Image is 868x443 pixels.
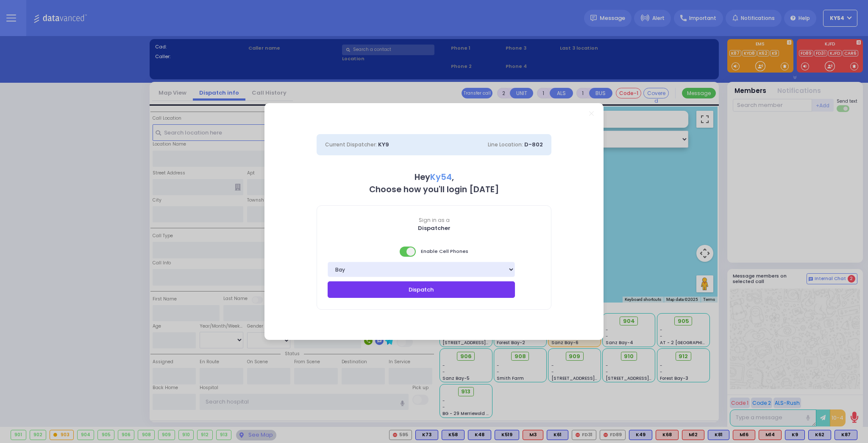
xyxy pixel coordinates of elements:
span: Current Dispatcher: [325,141,377,148]
span: D-802 [524,140,543,149]
span: Enable Cell Phones [400,246,468,258]
span: Sign in as a [317,216,551,224]
b: Hey , [415,171,454,183]
b: Dispatcher [418,224,451,232]
span: Ky54 [430,171,452,183]
button: Dispatch [328,281,515,297]
span: Line Location: [488,141,523,148]
span: KY9 [378,140,389,149]
a: Close [589,111,594,116]
b: Choose how you'll login [DATE] [369,184,499,195]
